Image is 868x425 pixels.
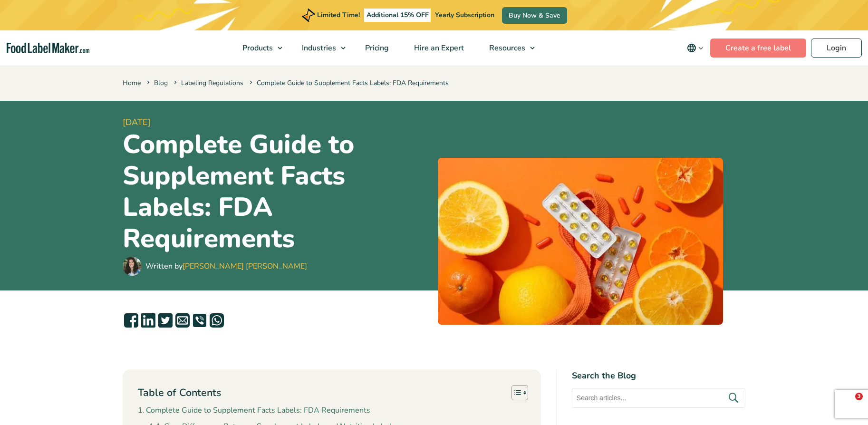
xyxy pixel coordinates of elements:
[855,393,863,400] span: 3
[248,78,449,87] span: Complete Guide to Supplement Facts Labels: FDA Requirements
[502,7,567,24] a: Buy Now & Save
[362,43,390,53] span: Pricing
[123,129,430,254] h1: Complete Guide to Supplement Facts Labels: FDA Requirements
[411,43,465,53] span: Hire an Expert
[572,369,745,382] h4: Search the Blog
[353,30,399,66] a: Pricing
[123,78,141,87] a: Home
[138,405,370,417] a: Complete Guide to Supplement Facts Labels: FDA Requirements
[138,386,221,400] p: Table of Contents
[364,9,431,22] span: Additional 15% OFF
[317,10,360,19] span: Limited Time!
[123,116,430,129] span: [DATE]
[240,43,274,53] span: Products
[504,385,526,401] a: Toggle Table of Content
[710,39,806,58] a: Create a free label
[299,43,337,53] span: Industries
[402,30,474,66] a: Hire an Expert
[289,30,350,66] a: Industries
[145,261,307,272] div: Written by
[230,30,287,66] a: Products
[123,257,142,276] img: Maria Abi Hanna - Food Label Maker
[836,393,858,415] iframe: Intercom live chat
[183,261,307,271] a: [PERSON_NAME] [PERSON_NAME]
[181,78,243,87] a: Labeling Regulations
[486,43,526,53] span: Resources
[435,10,494,19] span: Yearly Subscription
[154,78,168,87] a: Blog
[572,388,745,408] input: Search articles...
[811,39,862,58] a: Login
[477,30,540,66] a: Resources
